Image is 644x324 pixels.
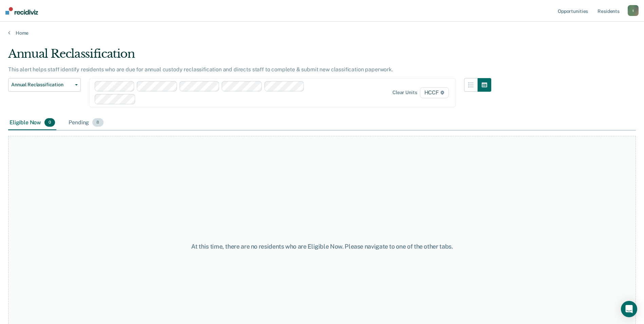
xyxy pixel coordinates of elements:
span: HCCF [420,87,449,98]
img: Recidiviz [5,7,38,15]
span: Annual Reclassification [11,82,72,88]
div: At this time, there are no residents who are Eligible Now. Please navigate to one of the other tabs. [165,243,479,250]
button: Annual Reclassification [8,78,81,92]
div: Annual Reclassification [8,47,491,66]
div: Pending8 [67,115,105,130]
button: t [628,5,639,16]
span: 8 [92,118,103,127]
span: 0 [44,118,55,127]
div: Eligible Now0 [8,115,56,130]
a: Home [8,30,636,36]
p: This alert helps staff identify residents who are due for annual custody reclassification and dir... [8,66,393,73]
div: Clear units [392,90,417,95]
div: Open Intercom Messenger [621,301,637,317]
